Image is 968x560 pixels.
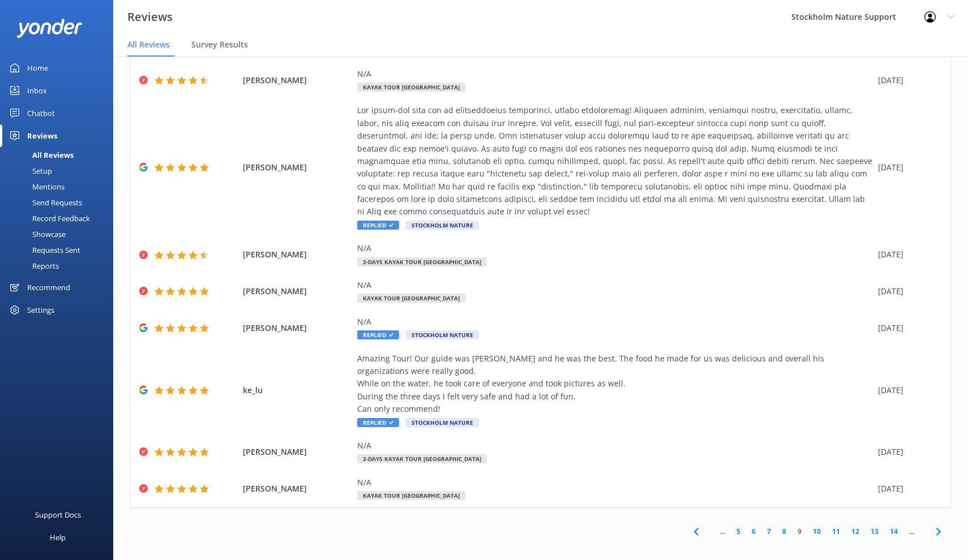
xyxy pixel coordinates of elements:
[357,316,872,328] div: N/A
[357,440,872,452] div: N/A
[357,476,872,489] div: N/A
[731,526,746,537] a: 5
[7,242,113,258] a: Requests Sent
[777,526,792,537] a: 8
[357,257,487,266] span: 3-Days Kayak Tour [GEOGRAPHIC_DATA]
[7,226,66,242] div: Showcase
[191,39,248,50] span: Survey Results
[7,179,113,195] a: Mentions
[878,384,936,397] div: [DATE]
[7,179,65,195] div: Mentions
[17,19,82,37] img: yonder-white-logo.png
[884,526,903,537] a: 14
[7,147,113,163] a: All Reviews
[357,491,465,500] span: Kayak Tour [GEOGRAPHIC_DATA]
[792,526,807,537] a: 9
[878,446,936,458] div: [DATE]
[357,352,872,416] div: Amazing Tour! Our guide was [PERSON_NAME] and he was the best. The food he made for us was delici...
[27,299,54,321] div: Settings
[846,526,865,537] a: 12
[7,163,113,179] a: Setup
[243,322,352,334] span: [PERSON_NAME]
[243,161,352,174] span: [PERSON_NAME]
[357,279,872,291] div: N/A
[807,526,826,537] a: 10
[243,446,352,458] span: [PERSON_NAME]
[357,418,399,427] span: Replied
[7,210,90,226] div: Record Feedback
[746,526,761,537] a: 6
[7,163,52,179] div: Setup
[357,454,487,463] span: 2-Days Kayak Tour [GEOGRAPHIC_DATA]
[357,330,399,339] span: Replied
[357,83,465,92] span: Kayak Tour [GEOGRAPHIC_DATA]
[865,526,884,537] a: 13
[357,68,872,80] div: N/A
[35,503,81,526] div: Support Docs
[127,39,170,50] span: All Reviews
[903,526,920,537] span: ...
[27,57,48,79] div: Home
[357,221,399,230] span: Replied
[27,102,55,124] div: Chatbot
[27,276,70,299] div: Recommend
[7,210,113,226] a: Record Feedback
[878,248,936,261] div: [DATE]
[27,124,57,147] div: Reviews
[357,242,872,255] div: N/A
[243,248,352,261] span: [PERSON_NAME]
[27,79,47,102] div: Inbox
[243,384,352,397] span: ke_lu
[406,418,479,427] span: Stockholm Nature
[243,285,352,298] span: [PERSON_NAME]
[878,322,936,334] div: [DATE]
[7,258,113,274] a: Reports
[406,330,479,339] span: Stockholm Nature
[406,221,479,230] span: Stockholm Nature
[7,147,74,163] div: All Reviews
[7,195,113,210] a: Send Requests
[761,526,777,537] a: 7
[878,285,936,298] div: [DATE]
[357,104,872,218] div: Lor ipsum-dol sita con ad elitseddoeius temporinci, utlabo etdoloremag! Aliquaen adminim, veniamq...
[826,526,846,537] a: 11
[878,161,936,174] div: [DATE]
[7,242,80,258] div: Requests Sent
[357,294,465,303] span: Kayak Tour [GEOGRAPHIC_DATA]
[243,74,352,87] span: [PERSON_NAME]
[7,226,113,242] a: Showcase
[243,483,352,495] span: [PERSON_NAME]
[714,526,731,537] span: ...
[878,74,936,87] div: [DATE]
[7,195,82,210] div: Send Requests
[50,526,66,549] div: Help
[878,483,936,495] div: [DATE]
[7,258,59,274] div: Reports
[127,8,173,26] h3: Reviews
